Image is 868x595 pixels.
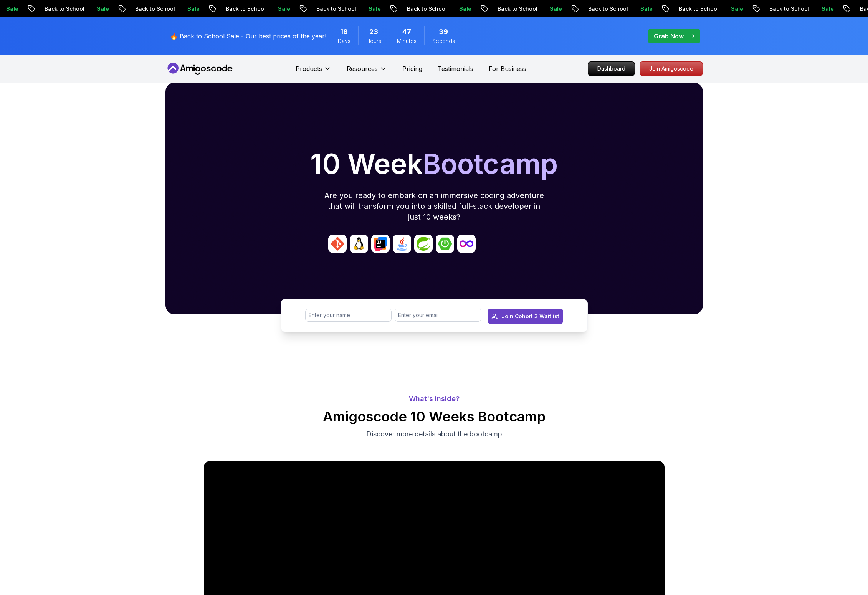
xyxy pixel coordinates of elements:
[38,5,91,13] p: Back to School
[423,147,558,180] span: Bootcamp
[432,37,455,45] span: Seconds
[488,309,563,324] button: Join Cohort 3 Waitlist
[338,37,351,45] span: Days
[501,312,559,320] div: Join Cohort 3 Waitlist
[328,235,347,253] img: avatar_0
[371,235,390,253] img: avatar_2
[393,235,411,253] img: avatar_3
[347,64,378,73] p: Resources
[305,429,563,440] p: Discover more details about the bootcamp
[402,26,411,37] span: 47 Minutes
[220,5,272,13] p: Back to School
[181,5,206,13] p: Sale
[402,64,422,73] a: Pricing
[91,5,115,13] p: Sale
[453,5,478,13] p: Sale
[491,5,544,13] p: Back to School
[170,31,326,41] p: 🔥 Back to School Sale - Our best prices of the year!
[457,235,476,253] img: avatar_6
[582,5,634,13] p: Back to School
[640,62,703,76] p: Join Amigoscode
[489,64,526,73] a: For Business
[366,37,381,45] span: Hours
[763,5,815,13] p: Back to School
[414,235,433,253] img: avatar_4
[395,309,481,322] input: Enter your email
[438,64,473,73] a: Testimonials
[634,5,659,13] p: Sale
[272,5,296,13] p: Sale
[439,26,448,37] span: 39 Seconds
[673,5,725,13] p: Back to School
[815,5,840,13] p: Sale
[347,64,387,79] button: Resources
[369,26,378,37] span: 23 Hours
[340,26,348,37] span: 18 Days
[324,190,545,222] p: Are you ready to embark on an immersive coding adventure that will transform you into a skilled f...
[725,5,749,13] p: Sale
[397,37,417,45] span: Minutes
[350,235,368,253] img: avatar_1
[305,309,392,322] input: Enter your name
[129,5,181,13] p: Back to School
[544,5,568,13] p: Sale
[362,5,387,13] p: Sale
[296,64,331,79] button: Products
[588,61,635,76] a: Dashboard
[436,235,454,253] img: avatar_5
[654,31,684,41] p: Grab Now
[640,61,703,76] a: Join Amigoscode
[169,150,700,178] h1: 10 Week
[310,5,362,13] p: Back to School
[588,62,635,76] p: Dashboard
[296,64,322,73] p: Products
[401,5,453,13] p: Back to School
